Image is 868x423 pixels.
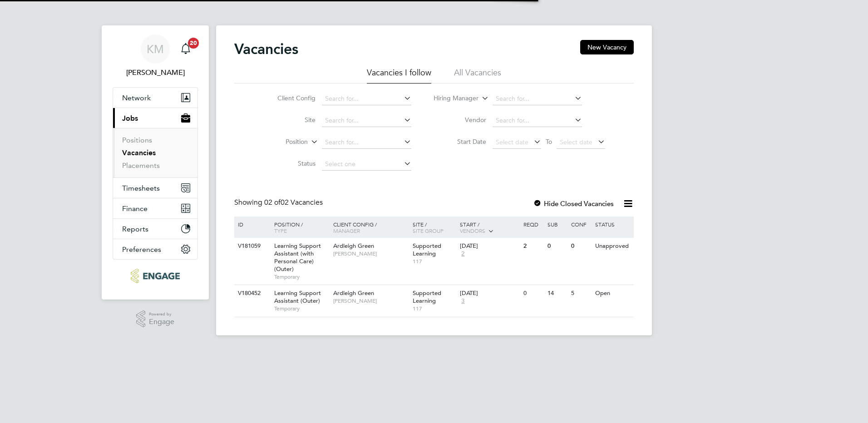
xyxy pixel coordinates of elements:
[569,238,592,255] div: 0
[333,242,374,250] span: Ardleigh Green
[136,310,175,328] a: Powered byEngage
[236,238,267,255] div: V181059
[569,216,592,232] div: Conf
[122,136,152,144] a: Positions
[413,305,456,312] span: 117
[521,285,545,302] div: 0
[122,225,148,233] span: Reports
[322,158,411,171] input: Select one
[263,116,316,124] label: Site
[545,238,569,255] div: 0
[274,289,321,305] span: Learning Support Assistant (Outer)
[493,114,582,127] input: Search for...
[560,138,592,146] span: Select date
[533,199,614,208] label: Hide Closed Vacancies
[149,310,174,318] span: Powered by
[333,297,408,305] span: [PERSON_NAME]
[274,305,329,312] span: Temporary
[113,88,197,108] button: Network
[113,198,197,218] button: Finance
[593,216,632,232] div: Status
[545,216,569,232] div: Sub
[521,238,545,255] div: 2
[274,273,329,280] span: Temporary
[177,34,195,64] a: 20
[264,198,281,207] span: 02 of
[113,34,198,78] a: KM[PERSON_NAME]
[458,216,521,239] div: Start /
[322,93,411,105] input: Search for...
[333,250,408,257] span: [PERSON_NAME]
[333,227,360,234] span: Manager
[234,40,298,58] h2: Vacancies
[122,93,151,102] span: Network
[113,128,197,177] div: Jobs
[122,184,160,192] span: Timesheets
[454,67,501,84] li: All Vacancies
[496,138,528,146] span: Select date
[333,289,374,297] span: Ardleigh Green
[460,227,485,234] span: Vendors
[263,159,316,167] label: Status
[434,116,486,124] label: Vendor
[545,285,569,302] div: 14
[102,25,209,300] nav: Main navigation
[460,297,466,305] span: 3
[113,108,197,128] button: Jobs
[263,94,316,102] label: Client Config
[593,285,632,302] div: Open
[122,148,156,157] a: Vacancies
[521,216,545,232] div: Reqd
[322,136,411,149] input: Search for...
[543,136,555,148] span: To
[113,67,198,78] span: Karen Marcelline
[569,285,592,302] div: 5
[274,227,287,234] span: Type
[131,269,179,283] img: ncclondon-logo-retina.png
[236,216,267,232] div: ID
[593,238,632,255] div: Unapproved
[460,250,466,258] span: 2
[460,242,519,250] div: [DATE]
[413,242,441,257] span: Supported Learning
[493,93,582,105] input: Search for...
[113,219,197,239] button: Reports
[331,216,410,238] div: Client Config /
[256,138,308,147] label: Position
[113,269,198,283] a: Go to home page
[322,114,411,127] input: Search for...
[113,178,197,198] button: Timesheets
[426,94,478,103] label: Hiring Manager
[122,245,161,254] span: Preferences
[264,198,323,207] span: 02 Vacancies
[413,258,456,265] span: 117
[122,161,160,170] a: Placements
[274,242,321,273] span: Learning Support Assistant (with Personal Care) (Outer)
[410,216,458,238] div: Site /
[367,67,431,84] li: Vacancies I follow
[113,239,197,259] button: Preferences
[122,114,138,123] span: Jobs
[236,285,267,302] div: V180452
[188,38,199,49] span: 20
[580,40,634,54] button: New Vacancy
[413,289,441,305] span: Supported Learning
[122,204,148,213] span: Finance
[149,318,174,326] span: Engage
[460,290,519,297] div: [DATE]
[434,138,486,146] label: Start Date
[267,216,331,238] div: Position /
[234,198,325,207] div: Showing
[147,43,164,55] span: KM
[413,227,444,234] span: Site Group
